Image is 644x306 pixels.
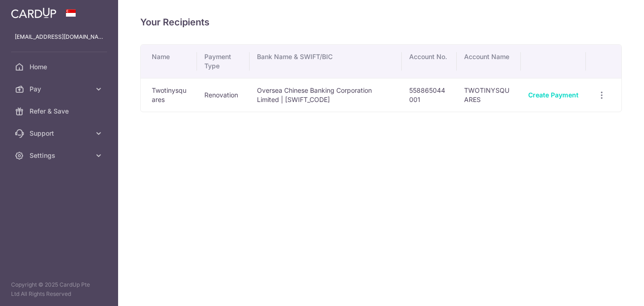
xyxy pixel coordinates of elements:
span: Home [30,62,90,72]
th: Account No. [402,45,456,78]
p: [EMAIL_ADDRESS][DOMAIN_NAME] [15,32,103,42]
span: Refer & Save [30,107,90,116]
span: Support [30,129,90,138]
h4: Your Recipients [140,15,622,30]
img: CardUp [11,7,56,18]
span: Settings [30,151,90,160]
td: 558865044001 [402,78,456,112]
td: Twotinysquares [141,78,197,112]
th: Name [141,45,197,78]
td: Renovation [197,78,250,112]
th: Account Name [457,45,521,78]
a: Create Payment [528,91,578,99]
span: Pay [30,84,90,94]
th: Payment Type [197,45,250,78]
td: Oversea Chinese Banking Corporation Limited | [SWIFT_CODE] [250,78,402,112]
th: Bank Name & SWIFT/BIC [250,45,402,78]
td: TWOTINYSQUARES [457,78,521,112]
